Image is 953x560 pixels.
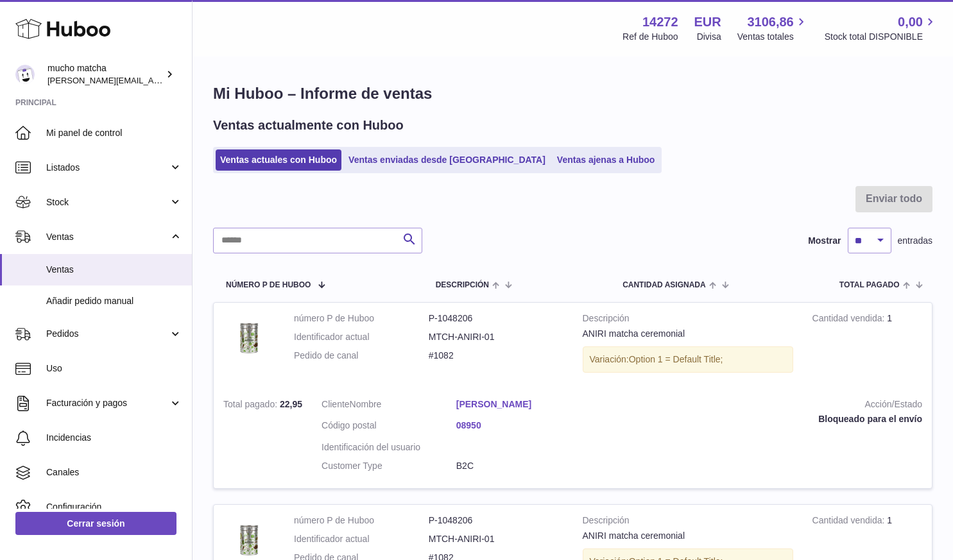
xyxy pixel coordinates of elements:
[898,235,932,247] span: entradas
[322,460,456,472] dt: Customer Type
[737,13,809,43] a: 3106,86 Ventas totales
[47,75,257,85] span: [PERSON_NAME][EMAIL_ADDRESS][DOMAIN_NAME]
[15,512,176,535] a: Cerrar sesión
[226,281,311,289] span: número P de Huboo
[46,231,169,243] span: Ventas
[429,312,563,325] dd: P-1048206
[46,162,169,174] span: Listados
[898,13,923,31] span: 0,00
[322,441,456,454] dt: Identificación del usuario
[344,149,550,171] a: Ventas enviadas desde [GEOGRAPHIC_DATA]
[294,312,429,325] dt: número P de Huboo
[216,149,341,171] a: Ventas actuales con Huboo
[280,399,302,409] span: 22,95
[223,399,280,412] strong: Total pagado
[825,31,938,43] span: Stock total DISPONIBLE
[294,514,429,527] dt: número P de Huboo
[808,235,841,247] label: Mostrar
[456,420,591,432] a: 08950
[642,13,678,31] strong: 14272
[610,413,922,425] div: Bloqueado para el envío
[436,281,489,289] span: Descripción
[47,62,163,87] div: mucho matcha
[622,31,678,43] div: Ref de Huboo
[622,281,706,289] span: Cantidad ASIGNADA
[46,362,182,375] span: Uso
[429,514,563,527] dd: P-1048206
[456,398,591,411] a: [PERSON_NAME]
[694,13,721,31] strong: EUR
[322,398,456,414] dt: Nombre
[456,460,591,472] dd: B2C
[812,515,888,529] strong: Cantidad vendida
[583,312,793,328] strong: Descripción
[610,398,922,414] strong: Acción/Estado
[46,127,182,139] span: Mi panel de control
[429,331,563,343] dd: MTCH-ANIRI-01
[46,264,182,276] span: Ventas
[213,117,404,134] h2: Ventas actualmente con Huboo
[294,533,429,545] dt: Identificador actual
[46,432,182,444] span: Incidencias
[294,350,429,362] dt: Pedido de canal
[46,328,169,340] span: Pedidos
[15,65,35,84] img: irina.muchomatcha@gmail.com
[583,328,793,340] div: ANIRI matcha ceremonial
[429,533,563,545] dd: MTCH-ANIRI-01
[46,466,182,479] span: Canales
[737,31,809,43] span: Ventas totales
[429,350,563,362] dd: #1082
[553,149,660,171] a: Ventas ajenas a Huboo
[825,13,938,43] a: 0,00 Stock total DISPONIBLE
[46,397,169,409] span: Facturación y pagos
[747,13,793,31] span: 3106,86
[812,313,888,327] strong: Cantidad vendida
[803,303,932,389] td: 1
[294,331,429,343] dt: Identificador actual
[583,514,793,530] strong: Descripción
[213,83,932,104] h1: Mi Huboo – Informe de ventas
[629,354,723,364] span: Option 1 = Default Title;
[839,281,900,289] span: Total pagado
[223,312,275,364] img: 61B9P0s4iFL-removebg-preview.png
[697,31,721,43] div: Divisa
[583,346,793,373] div: Variación:
[583,530,793,542] div: ANIRI matcha ceremonial
[46,295,182,307] span: Añadir pedido manual
[46,501,182,513] span: Configuración
[46,196,169,208] span: Stock
[322,399,350,409] span: Cliente
[322,420,456,435] dt: Código postal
